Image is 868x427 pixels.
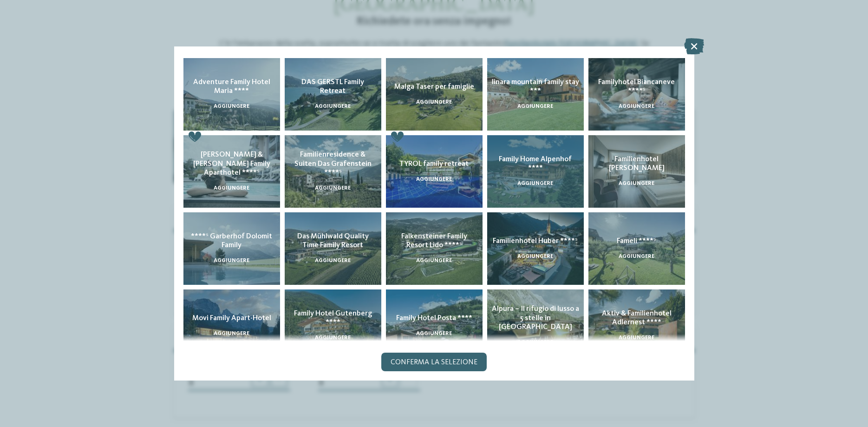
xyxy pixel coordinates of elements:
span: aggiungere [315,104,351,109]
span: TYROL family retreat [399,160,469,168]
span: aggiungere [517,254,553,259]
span: aggiungere [619,335,654,341]
span: aggiungere [315,335,351,341]
span: aggiungere [416,99,452,105]
span: aggiungere [416,177,452,182]
span: Movi Family Apart-Hotel [192,315,271,322]
span: Familienresidence & Suiten Das Grafenstein ****ˢ [294,151,372,176]
span: Adventure Family Hotel Maria **** [193,79,270,95]
span: aggiungere [416,258,452,263]
span: aggiungere [619,104,654,109]
span: Family Hotel Gutenberg **** [294,310,372,326]
span: DAS GERSTL Family Retreat [301,79,364,95]
span: aggiungere [315,258,351,263]
span: [PERSON_NAME] & [PERSON_NAME] Family Aparthotel ****ˢ [193,151,270,176]
span: Familienhotel Huber ****ˢ [493,237,578,245]
span: linara mountain family stay *** [492,79,579,95]
span: Malga Taser per famiglie [394,83,474,91]
span: Falkensteiner Family Resort Lido ****ˢ [401,233,467,249]
span: Family Home Alpenhof **** [499,156,572,172]
span: aggiungere [619,254,654,259]
span: Familyhotel Biancaneve ****ˢ [598,79,675,95]
span: Alpura – Il rifugio di lusso a 5 stelle in [GEOGRAPHIC_DATA] [492,305,579,330]
span: aggiungere [517,104,553,109]
span: Familienhotel [PERSON_NAME] [609,156,665,172]
span: aggiungere [619,181,654,186]
span: aggiungere [214,185,249,191]
span: Das Mühlwald Quality Time Family Resort [297,233,369,249]
span: aggiungere [315,185,351,191]
span: Family Hotel Posta **** [396,315,472,322]
span: aggiungere [517,181,553,186]
span: aggiungere [214,258,249,263]
span: Conferma la selezione [391,359,477,366]
span: aggiungere [214,331,249,336]
span: aggiungere [416,331,452,336]
span: Aktiv & Familienhotel Adlernest **** [602,310,672,326]
span: ****ˢ Garberhof Dolomit Family [191,233,272,249]
span: aggiungere [517,340,553,345]
span: aggiungere [214,104,249,109]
